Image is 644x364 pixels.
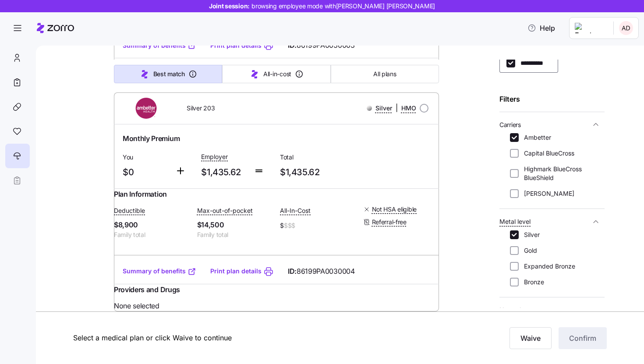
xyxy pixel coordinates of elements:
[251,2,435,11] span: browsing employee mode with [PERSON_NAME] [PERSON_NAME]
[201,152,228,161] span: Employer
[519,262,575,271] label: Expanded Bronze
[510,327,552,349] button: Waive
[519,278,544,286] label: Bronze
[401,104,416,113] span: HMO
[619,21,633,35] img: 8d402169140c6430b5dca109281aeb30
[520,333,541,343] span: Waive
[280,219,356,232] span: $
[153,70,185,78] span: Best match
[519,230,540,239] label: Silver
[121,98,173,119] img: Ambetter
[209,2,435,11] span: Joint session:
[123,267,196,276] a: Summary of benefits
[519,149,574,158] label: Capital BlueCross
[210,267,262,276] a: Print plan details
[280,153,352,162] span: Total
[288,266,355,277] span: ID:
[499,94,605,105] div: Filters
[197,219,273,230] span: $14,500
[372,218,407,226] span: Referral-free
[123,165,168,180] span: $0
[367,102,416,113] div: |
[499,212,605,230] button: Metal level
[519,133,551,142] label: Ambetter
[187,104,215,113] span: Silver 203
[114,230,190,239] span: Family total
[114,284,180,295] span: Providers and Drugs
[499,230,605,293] div: Metal level
[297,40,355,51] span: 86199PA0030003
[114,219,190,230] span: $8,900
[375,104,392,113] span: Silver
[297,266,355,277] span: 86199PA0030004
[519,246,537,255] label: Gold
[263,70,291,78] span: All-in-cost
[114,300,439,311] span: None selected
[123,133,180,144] span: Monthly Premium
[284,221,295,230] span: $$$
[519,165,594,182] label: Highmark BlueCross BlueShield
[114,206,145,215] span: Deductible
[559,327,607,349] button: Confirm
[575,23,606,33] img: Employer logo
[520,19,562,37] button: Help
[499,133,605,205] div: Carriers
[499,116,605,134] button: Carriers
[499,120,521,129] span: Carriers
[499,301,605,319] button: Network type
[372,205,417,214] span: Not HSA eligible
[569,333,596,343] span: Confirm
[373,70,396,78] span: All plans
[201,165,247,180] span: $1,435.62
[197,230,273,239] span: Family total
[527,23,555,33] span: Help
[499,306,538,315] span: Network type
[114,58,180,69] span: Providers and Drugs
[197,206,253,215] span: Max-out-of-pocket
[123,41,196,50] a: Summary of benefits
[123,153,168,162] span: You
[499,217,531,226] span: Metal level
[288,40,355,51] span: ID:
[519,189,574,198] label: [PERSON_NAME]
[280,165,352,180] span: $1,435.62
[280,206,311,215] span: All-In-Cost
[114,189,167,200] span: Plan Information
[210,41,262,50] a: Print plan details
[73,332,427,343] div: Select a medical plan or click Waive to continue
